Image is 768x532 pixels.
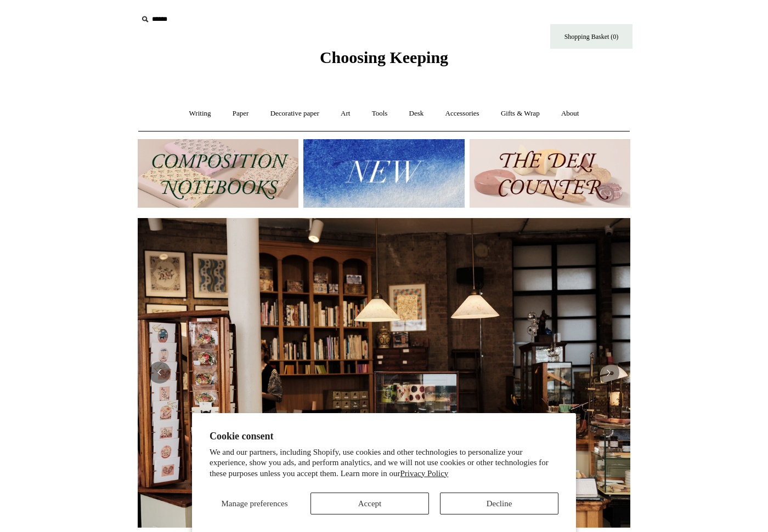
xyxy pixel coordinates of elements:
[210,431,558,442] h2: Cookie consent
[138,139,298,208] img: 202302 Composition ledgers.jpg__PID:69722ee6-fa44-49dd-a067-31375e5d54ec
[597,362,619,384] button: Next
[223,99,259,128] a: Paper
[440,493,558,514] button: Decline
[436,99,489,128] a: Accessories
[551,99,589,128] a: About
[320,57,448,65] a: Choosing Keeping
[491,99,550,128] a: Gifts & Wrap
[210,493,300,514] button: Manage preferences
[138,218,630,527] img: 20250131 INSIDE OF THE SHOP.jpg__PID:b9484a69-a10a-4bde-9e8d-1408d3d5e6ad
[303,139,464,208] img: New.jpg__PID:f73bdf93-380a-4a35-bcfe-7823039498e1
[210,447,558,479] p: We and our partners, including Shopify, use cookies and other technologies to personalize your ex...
[310,493,429,514] button: Accept
[550,24,633,49] a: Shopping Basket (0)
[261,99,329,128] a: Decorative paper
[179,99,221,128] a: Writing
[149,362,171,384] button: Previous
[399,99,434,128] a: Desk
[221,499,287,508] span: Manage preferences
[400,469,448,478] a: Privacy Policy
[470,139,630,208] img: The Deli Counter
[362,99,398,128] a: Tools
[331,99,360,128] a: Art
[320,48,448,66] span: Choosing Keeping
